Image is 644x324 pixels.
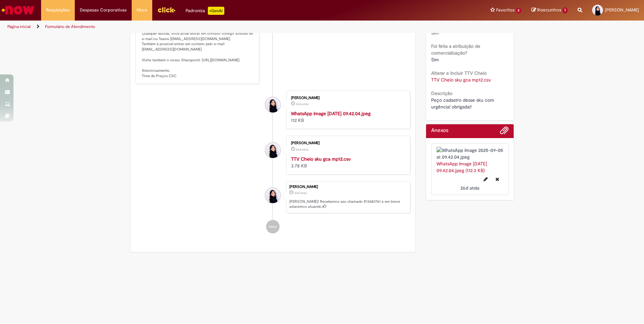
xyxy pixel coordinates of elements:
[289,199,407,209] p: [PERSON_NAME]! Recebemos seu chamado R13483761 e em breve estaremos atuando.
[45,24,95,29] a: Formulário de Atendimento
[431,90,452,96] b: Descrição
[496,7,515,13] span: Favoritos
[532,7,568,13] a: Rascunhos
[296,102,309,106] span: 26d atrás
[291,110,403,124] div: 112 KB
[208,7,224,15] p: +GenAi
[437,147,504,160] img: WhatsApp Image 2025-09-05 at 09.42.04.jpeg
[431,43,480,56] b: Foi feita a atribuição de comercialização?
[1,3,35,17] img: ServiceNow
[294,191,307,195] time: 05/09/2025 09:42:38
[291,156,403,169] div: 3.78 KB
[431,128,448,134] h2: Anexos
[296,148,309,152] span: 26d atrás
[7,24,31,29] a: Página inicial
[291,156,351,162] a: TTV Cheio sku gca mp12.csv
[137,7,147,13] span: More
[491,174,503,185] button: Excluir WhatsApp Image 2025-09-05 at 09.42.04.jpeg
[80,7,127,13] span: Despesas Corporativas
[480,174,492,185] button: Editar nome de arquivo WhatsApp Image 2025-09-05 at 09.42.04.jpeg
[157,5,175,15] img: click_logo_yellow_360x200.png
[5,21,424,33] ul: Trilhas de página
[605,7,639,13] span: [PERSON_NAME]
[186,7,224,15] div: Padroniza
[46,7,70,13] span: Requisições
[291,96,403,100] div: [PERSON_NAME]
[135,181,410,214] li: Eduarda Eloa Lucas Ferreira
[296,148,309,152] time: 05/09/2025 09:42:23
[460,185,479,191] span: 26d atrás
[291,141,403,145] div: [PERSON_NAME]
[537,7,561,13] span: Rascunhos
[289,185,407,189] div: [PERSON_NAME]
[265,188,281,203] div: Eduarda Eloa Lucas Ferreira
[296,102,309,106] time: 05/09/2025 09:42:34
[431,57,439,63] span: Sim
[294,191,307,195] span: 26d atrás
[562,7,568,13] span: 1
[431,70,487,76] b: Alterar e Incluir TTV Cheio
[431,77,491,83] a: Download de TTV Cheio sku gca mp12.csv
[460,185,479,191] time: 05/09/2025 09:42:34
[500,126,509,138] button: Adicionar anexos
[291,110,371,117] a: WhatsApp Image [DATE] 09.42.04.jpeg
[437,161,487,173] a: WhatsApp Image [DATE] 09.42.04.jpeg (112.3 KB)
[265,142,281,158] div: Eduarda Eloa Lucas Ferreira
[431,97,495,110] span: Peço cadastro desse sku com urgência! obrigada!!
[431,30,439,36] span: Sim
[265,97,281,112] div: Eduarda Eloa Lucas Ferreira
[516,8,522,13] span: 2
